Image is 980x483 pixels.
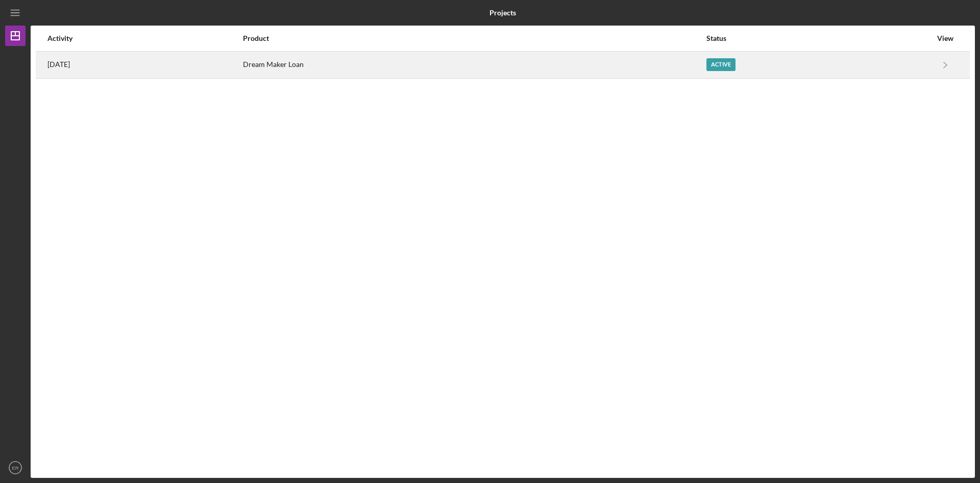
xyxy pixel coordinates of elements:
[706,34,932,42] div: Status
[47,60,70,68] time: 2025-10-02 16:01
[933,34,958,42] div: View
[243,52,705,78] div: Dream Maker Loan
[489,9,516,17] b: Projects
[47,34,242,42] div: Activity
[12,465,18,471] text: ER
[243,34,705,42] div: Product
[706,58,736,71] div: Active
[5,457,26,478] button: ER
